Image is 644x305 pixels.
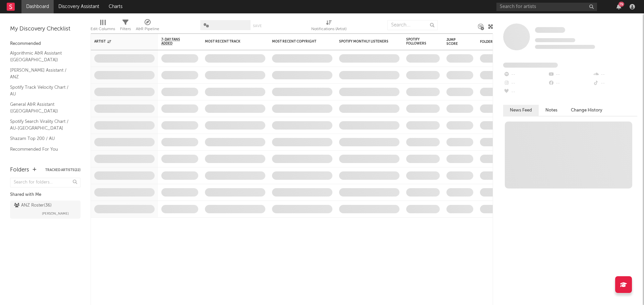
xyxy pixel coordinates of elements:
a: [PERSON_NAME] Assistant / ANZ [10,67,74,80]
span: Tracking Since: [DATE] [535,38,575,42]
a: Spotify Search Virality Chart / AU-[GEOGRAPHIC_DATA] [10,118,74,132]
div: -- [593,79,637,88]
a: Spotify Track Velocity Chart / AU [10,84,74,97]
div: A&R Pipeline [136,25,159,33]
span: [PERSON_NAME] [42,210,69,218]
div: Spotify Followers [406,37,430,46]
div: Filters [120,17,131,36]
div: Most Recent Track [205,40,255,44]
div: -- [548,79,592,88]
button: Save [253,24,262,28]
div: Spotify Monthly Listeners [339,40,389,44]
div: Recommended [10,40,80,48]
button: 79 [616,4,621,9]
div: A&R Pipeline [136,17,159,36]
div: Edit Columns [91,17,115,36]
div: Filters [120,25,131,33]
div: -- [503,88,548,96]
div: -- [503,79,548,88]
button: Notes [539,105,564,116]
a: Some Artist [535,27,565,33]
span: 7-Day Fans Added [161,37,188,46]
button: Tracked Artists(22) [45,168,80,172]
a: Shazam Top 200 / AU [10,135,74,142]
div: -- [548,70,592,79]
div: Notifications (Artist) [311,25,346,33]
input: Search for folders... [10,178,80,187]
div: My Discovery Checklist [10,25,80,33]
div: Jump Score [446,38,463,46]
a: Algorithmic A&R Assistant ([GEOGRAPHIC_DATA]) [10,50,74,63]
div: -- [503,70,548,79]
div: ANZ Roster ( 36 ) [14,202,52,210]
div: Edit Columns [91,25,115,33]
div: -- [593,70,637,79]
button: Change History [564,105,609,116]
a: ANZ Roster(36)[PERSON_NAME] [10,201,80,219]
a: General A&R Assistant ([GEOGRAPHIC_DATA]) [10,101,74,115]
div: Folders [480,40,530,44]
div: 79 [619,2,624,7]
input: Search for artists [496,3,597,11]
div: Shared with Me [10,191,80,199]
button: News Feed [503,105,539,116]
a: Recommended For You [10,146,74,153]
span: 0 fans last week [535,45,595,49]
span: Some Artist [535,27,565,33]
div: Notifications (Artist) [311,17,346,36]
div: Artist [94,40,145,44]
div: Folders [10,166,29,174]
span: Fans Added by Platform [503,63,558,68]
input: Search... [387,20,438,30]
div: Most Recent Copyright [272,40,322,44]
